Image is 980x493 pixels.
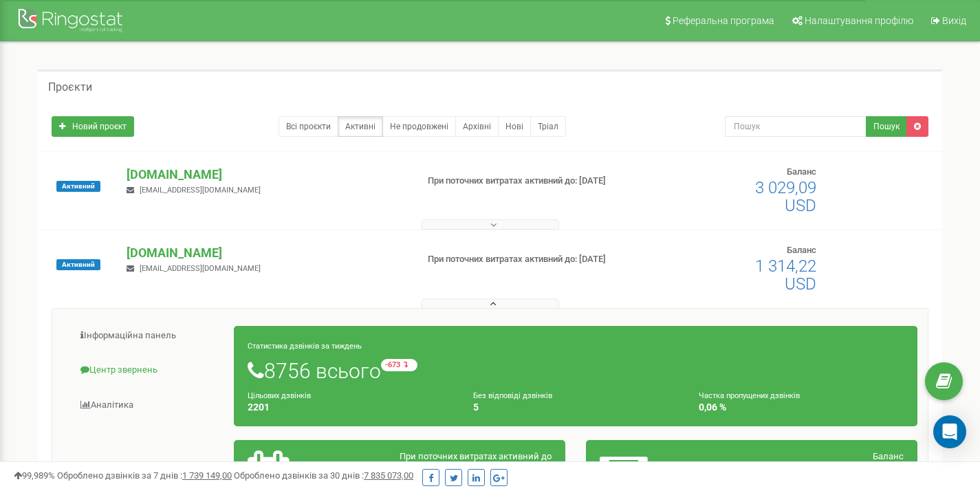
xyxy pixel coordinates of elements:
[338,116,383,137] a: Активні
[248,359,904,382] h1: 8756 всього
[673,15,774,26] span: Реферальна програма
[52,116,134,137] a: Новий проєкт
[942,15,966,26] span: Вихід
[725,116,867,137] input: Пошук
[866,116,907,137] button: Пошук
[279,116,338,137] a: Всі проєкти
[498,116,531,137] a: Нові
[140,264,261,273] span: [EMAIL_ADDRESS][DOMAIN_NAME]
[787,166,816,177] span: Баланс
[787,245,816,255] span: Баланс
[63,319,235,353] a: Інформаційна панель
[455,116,499,137] a: Архівні
[140,186,261,195] span: [EMAIL_ADDRESS][DOMAIN_NAME]
[805,15,913,26] span: Налаштування профілю
[933,415,966,448] div: Open Intercom Messenger
[473,391,552,400] small: Без відповіді дзвінків
[428,175,631,188] p: При поточних витратах активний до: [DATE]
[400,451,552,461] span: При поточних витратах активний до
[127,166,405,184] p: [DOMAIN_NAME]
[873,451,904,461] span: Баланс
[14,470,55,481] span: 99,989%
[248,342,362,351] small: Статистика дзвінків за тиждень
[57,470,232,481] span: Оброблено дзвінків за 7 днів :
[56,259,100,270] span: Активний
[699,391,800,400] small: Частка пропущених дзвінків
[530,116,566,137] a: Тріал
[248,402,453,413] h4: 2201
[428,253,631,266] p: При поточних витратах активний до: [DATE]
[182,470,232,481] u: 1 739 149,00
[755,256,816,294] span: 1 314,22 USD
[127,244,405,262] p: [DOMAIN_NAME]
[699,402,904,413] h4: 0,06 %
[63,353,235,387] a: Центр звернень
[382,116,456,137] a: Не продовжені
[48,81,92,94] h5: Проєкти
[755,178,816,215] span: 3 029,09 USD
[234,470,413,481] span: Оброблено дзвінків за 30 днів :
[364,470,413,481] u: 7 835 073,00
[248,391,311,400] small: Цільових дзвінків
[56,181,100,192] span: Активний
[381,359,417,371] small: -673
[63,388,235,422] a: Аналiтика
[473,402,678,413] h4: 5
